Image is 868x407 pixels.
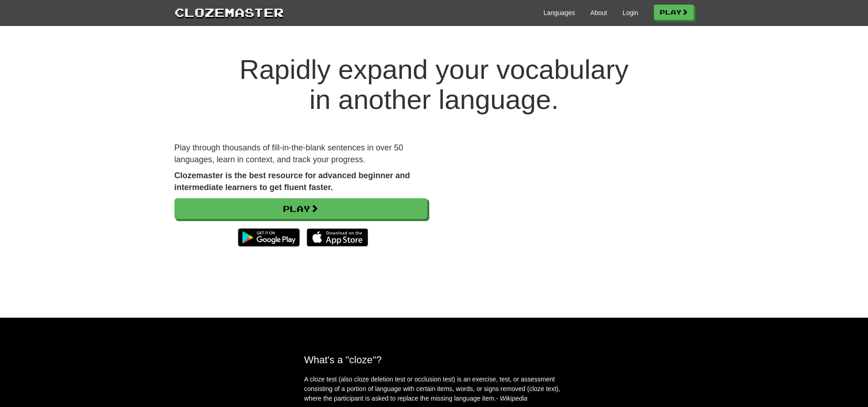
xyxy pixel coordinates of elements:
p: Play through thousands of fill-in-the-blank sentences in over 50 languages, learn in context, and... [175,142,427,165]
p: A cloze test (also cloze deletion test or occlusion test) is an exercise, test, or assessment con... [304,375,564,403]
a: Play [175,198,427,219]
a: Play [654,5,694,20]
h2: What's a "cloze"? [304,354,564,366]
a: Login [622,8,638,17]
strong: Clozemaster is the best resource for advanced beginner and intermediate learners to get fluent fa... [175,171,410,192]
a: About [591,8,607,17]
em: - Wikipedia [496,395,528,402]
a: Clozemaster [175,4,284,21]
img: Get it on Google Play [233,224,304,251]
a: Languages [544,8,575,17]
img: Download_on_the_App_Store_Badge_US-UK_135x40-25178aeef6eb6b83b96f5f2d004eda3bffbb37122de64afbaef7... [307,228,368,247]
